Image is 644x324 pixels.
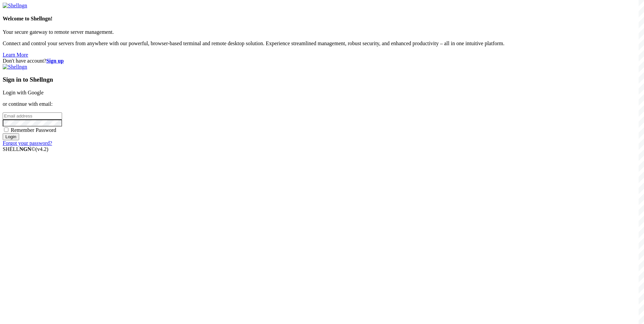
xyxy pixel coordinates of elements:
input: Login [3,133,19,140]
h4: Welcome to Shellngn! [3,16,641,22]
b: NGN [19,146,32,152]
p: Connect and control your servers from anywhere with our powerful, browser-based terminal and remo... [3,40,641,47]
a: Login with Google [3,90,44,95]
span: 4.2.0 [36,146,49,152]
input: Remember Password [4,128,8,132]
a: Sign up [46,58,64,64]
p: Your secure gateway to remote server management. [3,29,641,35]
a: Learn More [3,52,28,58]
img: Shellngn [3,64,27,70]
h3: Sign in to Shellngn [3,76,641,83]
a: Forgot your password? [3,140,52,146]
p: or continue with email: [3,101,641,107]
span: Remember Password [11,127,56,133]
input: Email address [3,112,62,119]
img: Shellngn [3,3,27,9]
span: SHELL © [3,146,48,152]
div: Don't have account? [3,58,641,64]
